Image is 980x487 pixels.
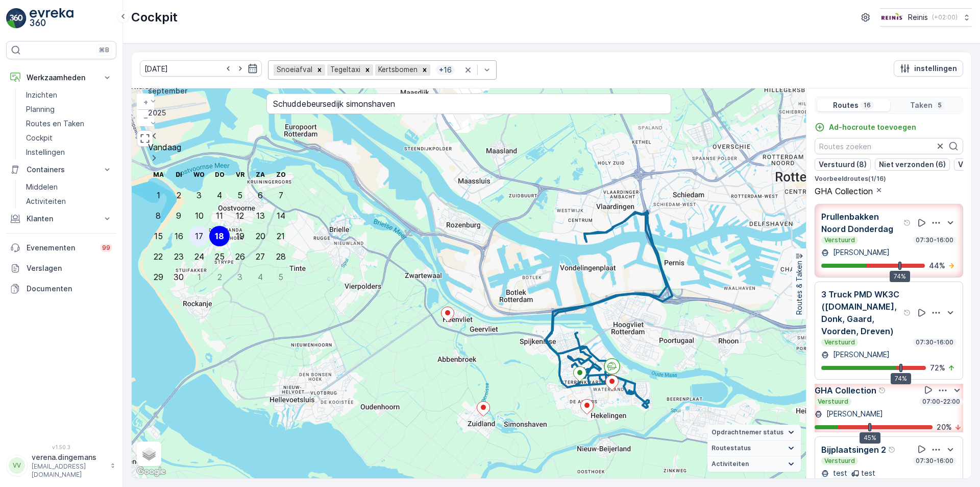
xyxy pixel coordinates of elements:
p: [PERSON_NAME] [831,247,890,258]
input: Zoek naar taken of een locatie [266,94,671,114]
a: Activiteiten [22,194,116,208]
th: dinsdag [168,165,189,185]
a: Middelen [22,180,116,194]
div: 15 [154,231,163,241]
p: Taken [910,100,933,110]
p: [PERSON_NAME] [824,409,883,419]
p: Routes en Taken [26,119,84,129]
p: Verstuurd [823,457,856,465]
div: help tooltippictogram [888,446,896,454]
a: Dit gebied openen in Google Maps (er wordt een nieuw venster geopend) [134,465,168,478]
div: 12 [236,211,244,220]
div: 19 [236,231,244,241]
p: test [861,468,875,478]
p: Inzichten [26,90,57,100]
th: woensdag [189,165,209,185]
th: maandag [148,165,168,185]
div: 11 [216,211,223,220]
div: 23 [174,252,184,261]
a: Evenementen99 [6,238,116,258]
p: Instellingen [26,147,65,157]
div: Kertsbomen [375,64,419,75]
a: Routes en Taken [22,117,116,131]
span: GHA Collection [815,186,873,196]
div: 6 [258,191,263,200]
div: 29 [154,272,163,282]
p: Prullenbakken Noord Donderdag [821,211,901,235]
div: 14 [277,211,285,220]
div: 16 [175,231,183,241]
button: Werkzaamheden [6,67,116,88]
span: Activiteiten [712,460,749,468]
img: logo_light-DOdMpM7g.png [30,8,73,29]
div: 30 [174,272,184,282]
div: 27 [256,252,265,261]
div: 21 [277,231,285,241]
img: logo [6,8,27,29]
div: 2 [177,191,181,200]
p: 72 % [930,363,945,373]
div: 8 [156,211,161,220]
p: 5 [937,101,943,109]
a: Instellingen [22,145,116,159]
button: Verstuurd (8) [815,158,871,171]
div: VV [9,457,25,474]
div: 4 [217,191,222,200]
div: 20 [256,231,265,241]
p: Verstuurd (8) [819,159,867,170]
p: Evenementen [27,243,94,253]
div: 5 [237,191,242,200]
div: 9 [176,211,181,220]
th: vrijdag [230,165,250,185]
p: Vandaag [148,143,291,152]
p: Planning [26,104,55,114]
div: help tooltippictogram [903,219,912,227]
button: Klanten [6,208,116,229]
p: 20 % [937,422,952,432]
p: Voorbeeldroutes ( 1 / 16 ) [815,175,963,183]
p: 07:30-16:00 [915,236,954,244]
a: Planning [22,102,116,117]
div: 22 [154,252,163,261]
span: v 1.50.3 [6,444,116,450]
p: 07:00-22:00 [921,398,961,406]
a: Inzichten [22,88,116,102]
span: Routestatus [712,444,751,452]
p: september [148,86,291,96]
summary: Routestatus [707,440,801,456]
p: Middelen [26,182,58,192]
p: Cockpit [26,133,53,143]
p: test [831,468,847,478]
button: Reinis(+02:00) [880,8,972,27]
a: Ad-hocroute toevoegen [815,122,916,132]
p: 16 [863,101,872,109]
p: Routes & Taken [794,261,804,315]
div: 13 [256,211,265,220]
div: 7 [279,191,283,200]
button: Niet verzonden (6) [875,158,950,171]
div: 25 [215,252,225,261]
th: zaterdag [250,165,271,185]
div: 5 [278,272,283,282]
p: Niet verzonden (6) [879,159,946,170]
summary: Opdrachtnemer status [707,425,801,440]
th: zondag [271,165,291,185]
div: 74% [891,373,911,384]
div: 1 [198,272,201,282]
div: help tooltippictogram [878,386,887,395]
div: 18 [215,231,224,241]
p: Routes [833,100,859,110]
input: dd/mm/yyyy [140,60,262,77]
p: Activiteiten [26,196,66,206]
summary: Activiteiten [707,456,801,472]
p: Documenten [27,284,112,294]
p: Verslagen [27,263,112,273]
p: [EMAIL_ADDRESS][DOMAIN_NAME] [32,462,105,479]
th: donderdag [209,165,230,185]
div: Remove Kertsbomen [419,64,430,75]
div: 4 [258,272,263,282]
div: 45% [860,432,880,444]
div: 3 [237,272,242,282]
img: Google [134,465,168,478]
p: Werkzaamheden [27,73,96,83]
